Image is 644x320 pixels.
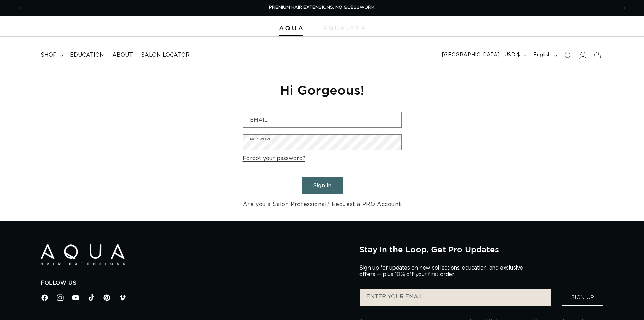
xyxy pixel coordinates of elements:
[533,51,551,59] span: English
[529,49,560,62] button: English
[66,47,108,63] a: Education
[243,112,401,127] input: Email
[562,289,603,306] button: Sign Up
[41,244,125,265] img: Aqua Hair Extensions
[359,244,603,254] h2: Stay in the Loop, Get Pro Updates
[41,280,349,287] h2: Follow Us
[108,47,137,63] a: About
[442,51,520,59] span: [GEOGRAPHIC_DATA] | USD $
[137,47,194,63] a: Salon Locator
[359,265,528,278] p: Sign up for updates on new collections, education, and exclusive offers — plus 10% off your first...
[37,47,66,63] summary: shop
[243,199,401,209] a: Are you a Salon Professional? Request a PRO Account
[302,177,343,194] button: Sign in
[243,154,305,164] a: Forgot your password?
[141,51,190,59] span: Salon Locator
[70,51,104,59] span: Education
[41,51,57,59] span: shop
[269,5,375,10] span: PREMIUM HAIR EXTENSIONS. NO GUESSWORK.
[323,26,365,30] img: aqualyna.com
[617,2,632,15] button: Next announcement
[243,82,402,98] h1: Hi Gorgeous!
[279,26,303,31] img: Aqua Hair Extensions
[560,48,575,63] summary: Search
[112,51,133,59] span: About
[12,2,27,15] button: Previous announcement
[438,49,529,62] button: [GEOGRAPHIC_DATA] | USD $
[360,289,551,306] input: ENTER YOUR EMAIL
